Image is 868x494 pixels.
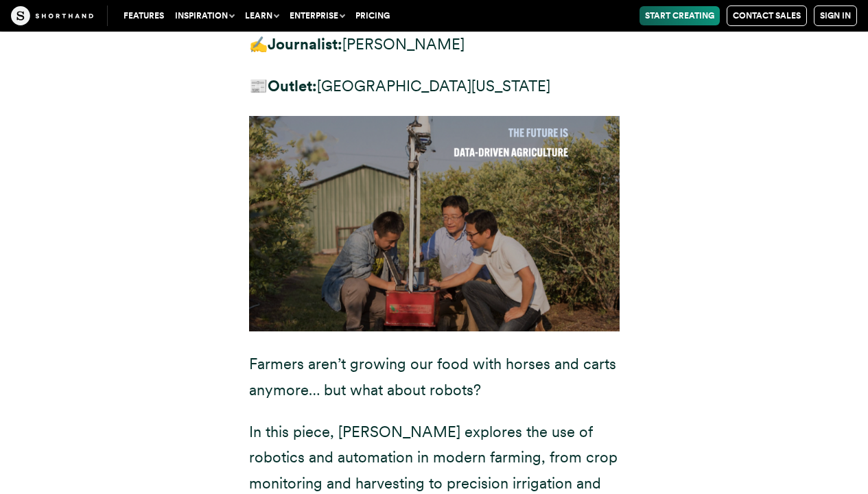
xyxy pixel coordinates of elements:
p: ✍️ [PERSON_NAME] [249,32,620,57]
a: Start Creating [640,6,720,25]
a: Pricing [350,6,395,25]
img: The Craft [11,6,93,25]
a: Features [118,6,169,25]
p: 📰 [GEOGRAPHIC_DATA][US_STATE] [249,73,620,99]
strong: Journalist: [268,35,342,53]
button: Enterprise [284,6,350,25]
a: Sign in [814,5,857,26]
button: Inspiration [169,6,239,25]
p: Farmers aren’t growing our food with horses and carts anymore… but what about robots? [249,351,620,403]
strong: Outlet: [268,77,317,95]
a: Contact Sales [727,5,807,26]
img: Three researchers crouch around a tall piece of robotic equipment that is perched on top of a red... [249,116,620,331]
button: Learn [239,6,284,25]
